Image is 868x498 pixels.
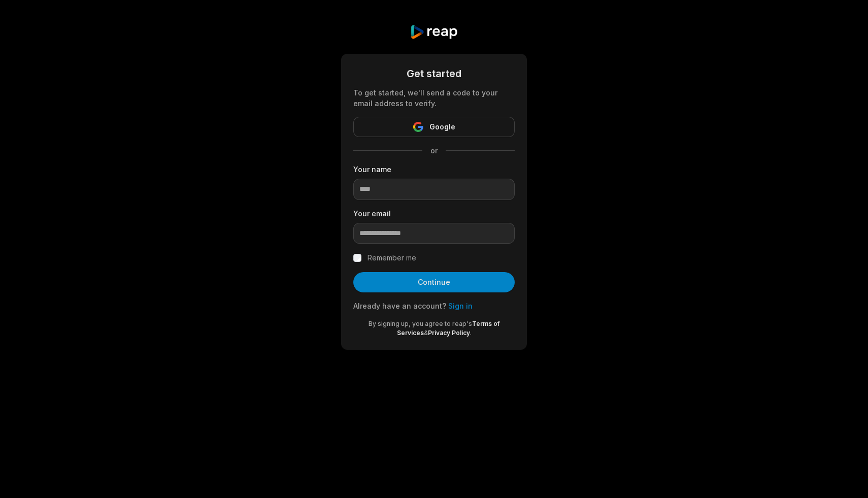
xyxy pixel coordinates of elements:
[353,208,515,219] label: Your email
[353,117,515,137] button: Google
[422,145,446,156] span: or
[428,329,470,337] a: Privacy Policy
[429,121,455,133] span: Google
[410,24,458,40] img: reap
[369,320,472,327] span: By signing up, you agree to reap's
[353,302,446,310] span: Already have an account?
[353,272,515,292] button: Continue
[353,164,515,175] label: Your name
[368,252,416,264] label: Remember me
[448,302,473,310] a: Sign in
[353,66,515,81] div: Get started
[470,329,472,337] span: .
[353,87,515,109] div: To get started, we'll send a code to your email address to verify.
[424,329,428,337] span: &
